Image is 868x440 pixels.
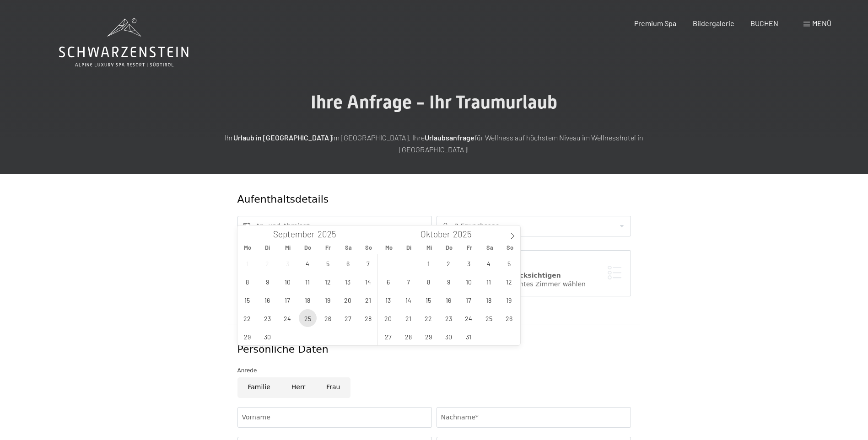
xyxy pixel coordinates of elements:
span: September 12, 2025 [319,273,337,290]
span: September 23, 2025 [259,309,276,327]
span: September 7, 2025 [359,254,377,272]
span: Oktober 9, 2025 [440,273,458,290]
span: Oktober 7, 2025 [399,273,417,290]
span: Fr [459,245,480,251]
span: September 10, 2025 [279,273,297,290]
span: September 8, 2025 [238,273,256,290]
span: Oktober 11, 2025 [480,273,498,290]
span: Di [258,245,278,251]
span: Oktober 10, 2025 [460,273,478,290]
span: Oktober 6, 2025 [379,273,397,290]
span: September 13, 2025 [339,273,357,290]
span: September 5, 2025 [319,254,337,272]
span: September [273,230,315,239]
span: Oktober 24, 2025 [460,309,478,327]
div: Zimmerwunsch berücksichtigen [446,271,621,280]
span: September 17, 2025 [279,291,297,309]
span: Oktober 23, 2025 [440,309,458,327]
span: September 26, 2025 [319,309,337,327]
span: September 19, 2025 [319,291,337,309]
strong: Urlaubsanfrage [425,133,474,142]
span: Oktober 12, 2025 [500,273,518,290]
div: Anrede [237,366,631,375]
span: Oktober 30, 2025 [440,327,458,345]
span: Oktober 18, 2025 [480,291,498,309]
p: Ihr im [GEOGRAPHIC_DATA]. Ihre für Wellness auf höchstem Niveau im Wellnesshotel in [GEOGRAPHIC_D... [205,132,663,155]
span: September 24, 2025 [279,309,297,327]
span: Oktober 4, 2025 [480,254,498,272]
span: Oktober 20, 2025 [379,309,397,327]
span: Menü [812,19,831,27]
span: September 30, 2025 [259,327,276,345]
span: September 4, 2025 [299,254,317,272]
span: September 1, 2025 [238,254,256,272]
span: Fr [318,245,338,251]
span: So [358,245,378,251]
span: Do [298,245,318,251]
span: Oktober 5, 2025 [500,254,518,272]
a: Bildergalerie [693,19,734,27]
span: September 3, 2025 [279,254,297,272]
span: Oktober 8, 2025 [420,273,437,290]
span: Oktober 29, 2025 [420,327,437,345]
span: Mi [419,245,439,251]
span: September 9, 2025 [259,273,276,290]
span: Oktober [421,230,450,239]
a: BUCHEN [750,19,778,27]
a: Premium Spa [634,19,676,27]
span: September 6, 2025 [339,254,357,272]
span: September 11, 2025 [299,273,317,290]
span: September 25, 2025 [299,309,317,327]
span: Oktober 2, 2025 [440,254,458,272]
div: Persönliche Daten [237,343,631,357]
span: Oktober 3, 2025 [460,254,478,272]
span: Oktober 16, 2025 [440,291,458,309]
span: Oktober 17, 2025 [460,291,478,309]
span: Oktober 22, 2025 [420,309,437,327]
span: Oktober 27, 2025 [379,327,397,345]
span: Sa [338,245,358,251]
span: September 14, 2025 [359,273,377,290]
span: Do [439,245,459,251]
span: September 16, 2025 [259,291,276,309]
span: Oktober 31, 2025 [460,327,478,345]
span: September 27, 2025 [339,309,357,327]
span: Mi [278,245,298,251]
span: Sa [480,245,500,251]
span: September 2, 2025 [259,254,276,272]
span: Oktober 19, 2025 [500,291,518,309]
span: Mo [379,245,399,251]
span: Oktober 28, 2025 [399,327,417,345]
div: Ich möchte ein bestimmtes Zimmer wählen [446,280,621,289]
span: Oktober 13, 2025 [379,291,397,309]
span: September 15, 2025 [238,291,256,309]
span: Oktober 26, 2025 [500,309,518,327]
span: September 20, 2025 [339,291,357,309]
span: Mo [237,245,258,251]
input: Year [450,229,480,239]
input: Year [315,229,345,239]
span: Oktober 14, 2025 [399,291,417,309]
span: Di [399,245,419,251]
strong: Urlaub in [GEOGRAPHIC_DATA] [233,133,332,142]
span: Oktober 25, 2025 [480,309,498,327]
span: September 29, 2025 [238,327,256,345]
span: September 28, 2025 [359,309,377,327]
span: Oktober 1, 2025 [420,254,437,272]
span: Oktober 21, 2025 [399,309,417,327]
span: Oktober 15, 2025 [420,291,437,309]
span: September 22, 2025 [238,309,256,327]
span: September 21, 2025 [359,291,377,309]
span: Ihre Anfrage - Ihr Traumurlaub [311,91,557,113]
span: So [500,245,520,251]
span: September 18, 2025 [299,291,317,309]
div: Aufenthaltsdetails [237,193,565,207]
